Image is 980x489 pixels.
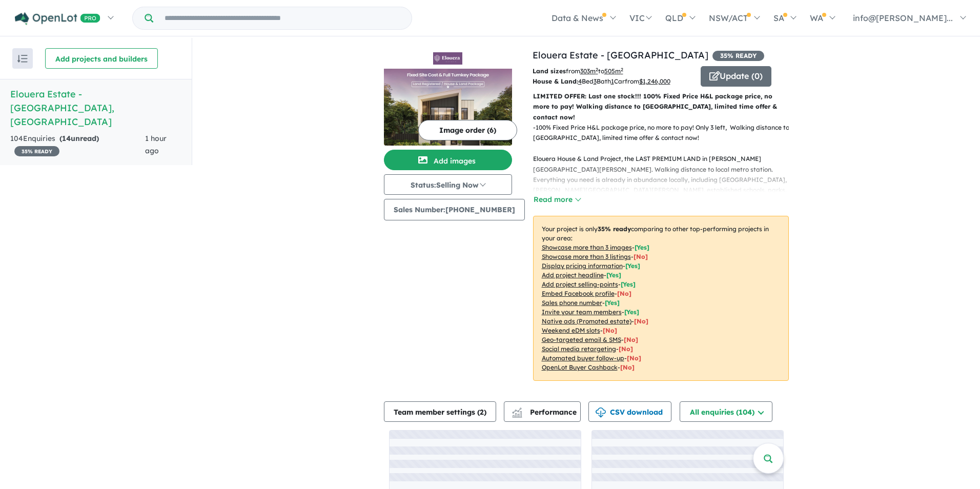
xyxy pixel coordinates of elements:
[542,336,621,343] u: Geo-targeted email & SMS
[17,55,28,63] img: sort.svg
[625,262,640,270] span: [ Yes ]
[533,66,693,76] p: from
[627,354,641,362] span: [No]
[533,76,693,87] p: Bed Bath Car from
[588,401,671,422] button: CSV download
[384,48,512,146] a: Elouera Estate - Tallawong LogoElouera Estate - Tallawong
[701,66,771,87] button: Update (0)
[634,253,648,260] span: [ No ]
[155,7,410,29] input: Try estate name, suburb, builder or developer
[384,69,512,146] img: Elouera Estate - Tallawong
[533,194,581,206] button: Read more
[635,243,649,251] span: [ Yes ]
[596,67,598,72] sup: 2
[384,150,512,170] button: Add images
[712,51,764,61] span: 35 % READY
[542,354,624,362] u: Automated buyer follow-up
[15,12,100,25] img: Openlot PRO Logo White
[578,77,582,85] u: 4
[605,299,620,307] span: [ Yes ]
[617,290,631,297] span: [ No ]
[542,280,618,288] u: Add project selling-points
[542,363,618,371] u: OpenLot Buyer Cashback
[512,407,521,413] img: line-chart.svg
[542,253,631,260] u: Showcase more than 3 listings
[619,345,633,353] span: [No]
[14,146,59,156] span: 35 % READY
[10,133,145,157] div: 104 Enquir ies
[145,134,167,155] span: 1 hour ago
[542,308,622,316] u: Invite your team members
[384,199,525,220] button: Sales Number:[PHONE_NUMBER]
[639,77,670,85] u: $ 1,246,000
[514,407,577,417] span: Performance
[62,134,71,143] span: 14
[542,327,600,334] u: Weekend eDM slots
[680,401,772,422] button: All enquiries (104)
[634,317,648,325] span: [No]
[533,77,578,85] b: House & Land:
[512,411,522,418] img: bar-chart.svg
[542,271,604,279] u: Add project headline
[384,401,496,422] button: Team member settings (2)
[621,67,623,72] sup: 2
[384,174,512,195] button: Status:Selling Now
[596,407,606,418] img: download icon
[542,317,631,325] u: Native ads (Promoted estate)
[533,49,708,61] a: Elouera Estate - [GEOGRAPHIC_DATA]
[533,123,797,300] p: - 100% Fixed Price H&L package price, no more to pay! Only 3 left, Walking distance to [GEOGRAPHI...
[542,243,632,251] u: Showcase more than 3 images
[388,52,508,65] img: Elouera Estate - Tallawong Logo
[624,308,639,316] span: [ Yes ]
[598,67,623,75] span: to
[418,120,517,140] button: Image order (6)
[621,280,636,288] span: [ Yes ]
[533,91,789,123] p: LIMITED OFFER: Last one stock!!! 100% Fixed Price H&L package price, no more to pay! Walking dist...
[45,48,158,69] button: Add projects and builders
[10,87,181,129] h5: Elouera Estate - [GEOGRAPHIC_DATA] , [GEOGRAPHIC_DATA]
[604,67,623,75] u: 505 m
[580,67,598,75] u: 303 m
[533,216,789,381] p: Your project is only comparing to other top-performing projects in your area: - - - - - - - - - -...
[533,67,566,75] b: Land sizes
[59,134,99,143] strong: ( unread)
[542,299,602,307] u: Sales phone number
[624,336,638,343] span: [No]
[603,327,617,334] span: [No]
[606,271,621,279] span: [ Yes ]
[542,262,623,270] u: Display pricing information
[542,345,616,353] u: Social media retargeting
[620,363,635,371] span: [No]
[594,77,597,85] u: 3
[611,77,614,85] u: 1
[542,290,615,297] u: Embed Facebook profile
[480,407,484,417] span: 2
[853,13,953,23] span: info@[PERSON_NAME]...
[598,225,631,233] b: 35 % ready
[504,401,581,422] button: Performance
